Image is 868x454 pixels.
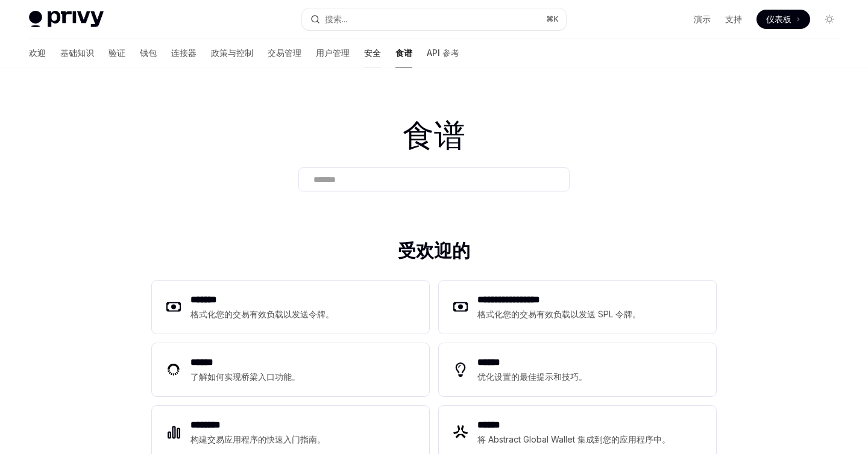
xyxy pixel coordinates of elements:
font: 格式化您的交易有效负载以发送令牌。 [190,309,334,319]
font: 钱包 [140,48,157,58]
a: 交易管理 [268,39,301,67]
a: 验证 [108,39,125,67]
a: 基础知识 [60,39,94,67]
font: 构建交易应用程序的快速入门指南。 [190,434,325,444]
a: 仪表板 [756,10,810,29]
font: 将 Abstract Global Wallet 集成到您的应用程序中。 [477,434,670,444]
button: 切换暗模式 [820,10,839,29]
button: 搜索...⌘K [302,8,565,30]
a: 钱包 [140,39,157,67]
font: 受欢迎的 [398,240,470,261]
font: 食谱 [403,116,465,154]
font: API 参考 [427,48,459,58]
a: 连接器 [171,39,197,67]
font: 欢迎 [29,48,46,58]
font: K [553,14,559,23]
a: 食谱 [395,39,412,67]
font: 食谱 [395,48,412,58]
font: 了解如何实现桥梁入口功能。 [190,372,300,382]
font: 仪表板 [766,14,791,24]
font: 连接器 [171,48,197,58]
img: 灯光标志 [29,11,104,28]
a: 欢迎 [29,39,46,67]
font: 交易管理 [268,48,301,58]
a: 安全 [364,39,381,67]
font: 用户管理 [316,48,350,58]
font: 演示 [694,14,711,24]
font: 搜索... [325,14,347,24]
a: 演示 [694,13,711,25]
a: 政策与控制 [211,39,253,67]
font: ⌘ [546,14,553,23]
font: 验证 [108,48,125,58]
font: 支持 [725,14,742,24]
font: 安全 [364,48,381,58]
font: 基础知识 [60,48,94,58]
a: API 参考 [427,39,459,67]
font: 优化设置的最佳提示和技巧。 [477,372,587,382]
font: 政策与控制 [211,48,253,58]
a: 支持 [725,13,742,25]
font: 格式化您的交易有效负载以发送 SPL 令牌。 [477,309,641,319]
a: 用户管理 [316,39,350,67]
